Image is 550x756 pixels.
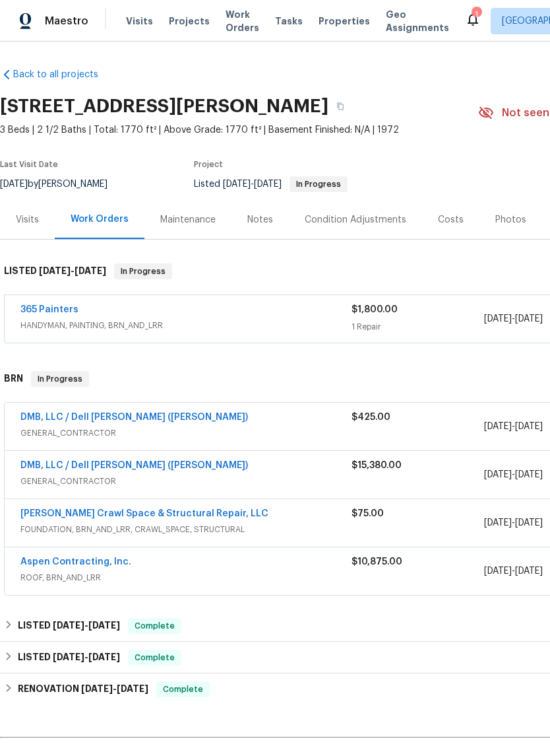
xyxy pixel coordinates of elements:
[4,371,23,387] h6: BRN
[386,8,449,34] span: Geo Assignments
[351,320,484,333] div: 1 Repair
[53,621,120,630] span: -
[20,427,351,440] span: GENERAL_CONTRACTOR
[20,571,351,584] span: ROOF, BRN_AND_LRR
[20,319,351,332] span: HANDYMAN, PAINTING, BRN_AND_LRR
[4,263,106,279] h6: LISTED
[275,17,303,26] span: Tasks
[484,565,543,578] span: -
[129,651,180,664] span: Complete
[53,652,120,662] span: -
[20,523,351,536] span: FOUNDATION, BRN_AND_LRR, CRAWL_SPACE, STRUCTURAL
[351,557,402,567] span: $10,875.00
[18,650,120,666] h6: LISTED
[53,652,84,662] span: [DATE]
[39,266,106,275] span: -
[515,518,543,528] span: [DATE]
[81,684,113,693] span: [DATE]
[158,683,208,696] span: Complete
[351,461,402,470] span: $15,380.00
[88,652,120,662] span: [DATE]
[18,618,120,634] h6: LISTED
[291,180,346,188] span: In Progress
[515,314,543,324] span: [DATE]
[305,213,406,226] div: Condition Adjustments
[20,305,78,314] a: 365 Painters
[129,619,180,633] span: Complete
[81,684,148,693] span: -
[495,213,526,226] div: Photos
[117,684,148,693] span: [DATE]
[319,15,370,28] span: Properties
[247,213,273,226] div: Notes
[351,509,384,518] span: $75.00
[20,509,268,518] a: [PERSON_NAME] Crawl Space & Structural Repair, LLC
[472,8,481,21] div: 1
[39,266,71,275] span: [DATE]
[484,422,512,431] span: [DATE]
[115,265,171,278] span: In Progress
[223,180,282,189] span: -
[160,213,216,226] div: Maintenance
[484,470,512,479] span: [DATE]
[484,314,512,324] span: [DATE]
[20,461,248,470] a: DMB, LLC / Dell [PERSON_NAME] ([PERSON_NAME])
[53,621,84,630] span: [DATE]
[484,420,543,433] span: -
[515,470,543,479] span: [DATE]
[484,567,512,576] span: [DATE]
[20,475,351,488] span: GENERAL_CONTRACTOR
[32,372,88,386] span: In Progress
[254,180,282,189] span: [DATE]
[484,518,512,528] span: [DATE]
[515,422,543,431] span: [DATE]
[16,213,39,226] div: Visits
[484,468,543,481] span: -
[223,180,251,189] span: [DATE]
[328,94,352,118] button: Copy Address
[20,413,248,422] a: DMB, LLC / Dell [PERSON_NAME] ([PERSON_NAME])
[351,413,390,422] span: $425.00
[484,312,543,326] span: -
[126,15,153,28] span: Visits
[194,180,348,189] span: Listed
[226,8,259,34] span: Work Orders
[515,567,543,576] span: [DATE]
[351,305,398,314] span: $1,800.00
[20,557,131,567] a: Aspen Contracting, Inc.
[438,213,464,226] div: Costs
[194,160,223,168] span: Project
[18,681,148,697] h6: RENOVATION
[45,15,88,28] span: Maestro
[169,15,210,28] span: Projects
[88,621,120,630] span: [DATE]
[71,213,129,226] div: Work Orders
[484,516,543,530] span: -
[75,266,106,275] span: [DATE]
